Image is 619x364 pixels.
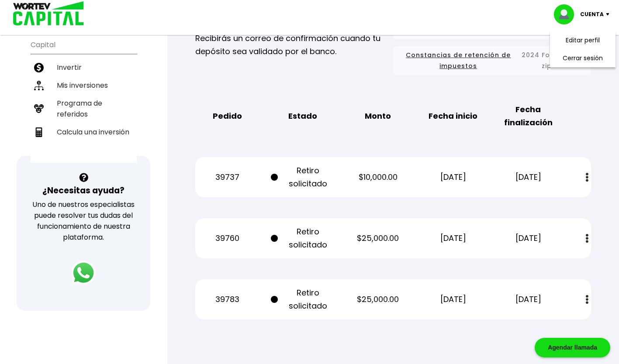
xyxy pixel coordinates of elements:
a: Programa de referidos [31,94,137,123]
img: inversiones-icon.6695dc30.svg [34,81,44,90]
p: 39783 [196,293,259,306]
p: [DATE] [497,293,560,306]
p: Retiro solicitado [271,286,334,312]
p: [DATE] [422,232,485,245]
p: [DATE] [422,293,485,306]
p: $25,000.00 [346,293,410,306]
p: 39760 [196,232,259,245]
ul: Capital [31,35,137,163]
p: Retiro solicitado [271,225,334,251]
b: Fecha inicio [429,110,477,123]
a: Invertir [31,58,137,76]
button: Constancias de retención de impuestos2024 Formato zip [400,50,584,72]
a: Mis inversiones [31,76,137,94]
p: 39737 [196,171,259,184]
li: Cerrar sesión [548,49,618,67]
img: logos_whatsapp-icon.242b2217.svg [71,261,96,285]
p: $25,000.00 [346,232,410,245]
p: [DATE] [497,171,560,184]
b: Pedido [213,110,242,123]
p: $10,000.00 [346,171,410,184]
a: Calcula una inversión [31,123,137,141]
div: Agendar llamada [535,338,610,357]
p: Retiro solicitado [271,164,334,190]
img: recomiendanos-icon.9b8e9327.svg [34,104,44,113]
img: invertir-icon.b3b967d7.svg [34,63,44,72]
img: icon-down [604,13,616,16]
img: calculadora-icon.17d418c4.svg [34,127,44,137]
h3: ¿Necesitas ayuda? [42,184,124,197]
p: Cuenta [580,8,604,21]
b: Monto [365,110,391,123]
p: [DATE] [497,232,560,245]
p: Uno de nuestros especialistas puede resolver tus dudas del funcionamiento de nuestra plataforma. [28,199,139,243]
span: Constancias de retención de impuestos [400,50,517,72]
img: profile-image [554,4,580,24]
b: Fecha finalización [497,103,560,129]
p: [DATE] [422,171,485,184]
b: Estado [288,110,317,123]
a: Editar perfil [566,36,600,45]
